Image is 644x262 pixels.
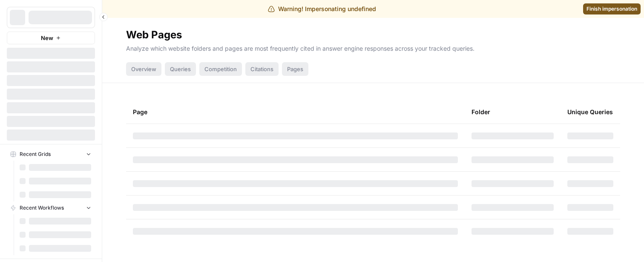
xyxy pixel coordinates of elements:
[245,62,279,76] div: Citations
[7,32,95,44] button: New
[126,62,161,76] div: Overview
[282,62,308,76] div: Pages
[126,28,182,42] div: Web Pages
[199,62,242,76] div: Competition
[7,148,95,161] button: Recent Grids
[586,5,637,13] span: Finish impersonation
[583,3,641,14] a: Finish impersonation
[133,100,458,124] div: Page
[126,42,620,53] p: Analyze which website folders and pages are most frequently cited in answer engine responses acro...
[20,150,51,158] span: Recent Grids
[41,34,53,42] span: New
[567,100,613,124] div: Unique Queries
[268,5,376,13] div: Warning! Impersonating undefined
[20,204,64,212] span: Recent Workflows
[471,100,490,124] div: Folder
[165,62,196,76] div: Queries
[7,202,95,214] button: Recent Workflows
